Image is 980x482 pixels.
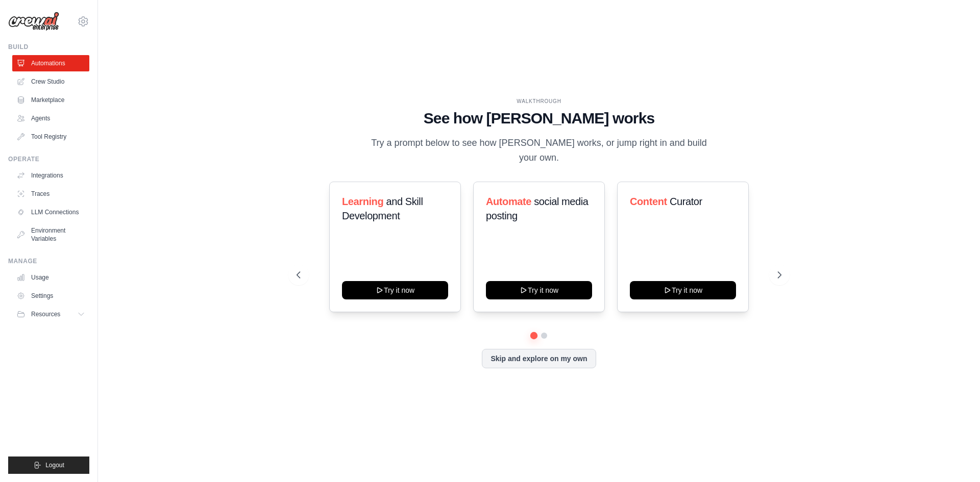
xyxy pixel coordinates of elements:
div: Build [8,43,89,51]
a: Integrations [12,167,89,184]
span: Learning [342,196,383,207]
button: Try it now [486,281,592,299]
button: Skip and explore on my own [482,349,596,368]
img: Logo [8,12,59,31]
button: Try it now [630,281,736,299]
p: Try a prompt below to see how [PERSON_NAME] works, or jump right in and build your own. [367,136,710,166]
span: Logout [45,461,64,469]
div: WALKTHROUGH [297,97,781,105]
a: Usage [12,269,89,286]
span: Curator [670,196,702,207]
span: Content [630,196,667,207]
a: Tool Registry [12,129,89,145]
a: Environment Variables [12,222,89,247]
div: Operate [8,155,89,163]
div: Manage [8,257,89,265]
span: and Skill Development [342,196,423,221]
a: Marketplace [12,92,89,108]
a: Crew Studio [12,73,89,90]
a: Traces [12,186,89,202]
a: Automations [12,55,89,71]
button: Logout [8,456,89,474]
a: LLM Connections [12,204,89,220]
h1: See how [PERSON_NAME] works [297,109,781,128]
span: social media posting [486,196,589,221]
button: Resources [12,306,89,322]
button: Try it now [342,281,448,299]
span: Automate [486,196,531,207]
span: Resources [31,310,60,318]
a: Agents [12,110,89,126]
a: Settings [12,288,89,304]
